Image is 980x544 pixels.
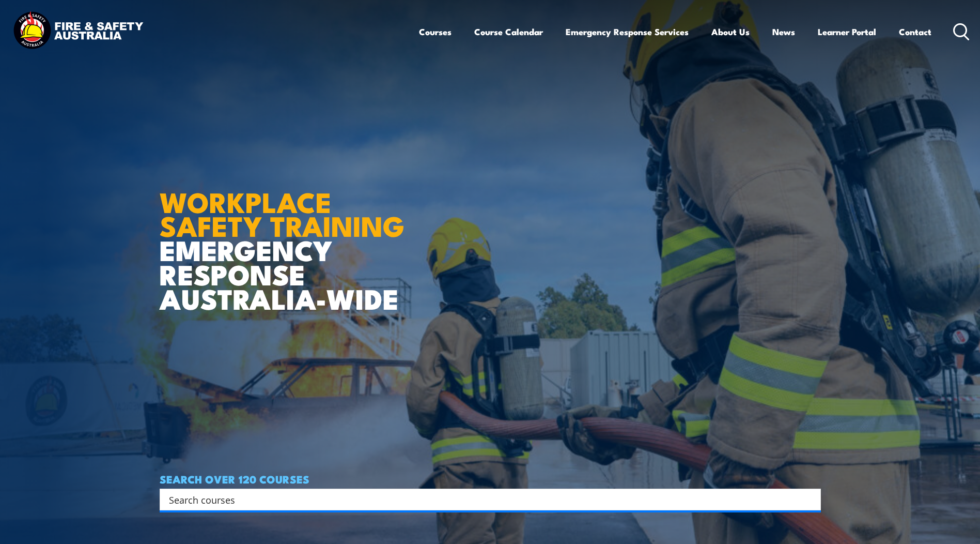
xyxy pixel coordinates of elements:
a: About Us [711,18,750,46]
a: Contact [899,18,931,46]
h1: EMERGENCY RESPONSE AUSTRALIA-WIDE [160,163,412,310]
h4: SEARCH OVER 120 COURSES [160,473,821,485]
strong: WORKPLACE SAFETY TRAINING [160,179,405,247]
a: Learner Portal [818,18,876,46]
button: Search magnifier button [803,492,817,507]
a: Course Calendar [474,18,543,46]
a: Emergency Response Services [566,18,689,46]
input: Search input [169,492,798,507]
form: Search form [171,492,800,507]
a: News [772,18,795,46]
a: Courses [419,18,452,46]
